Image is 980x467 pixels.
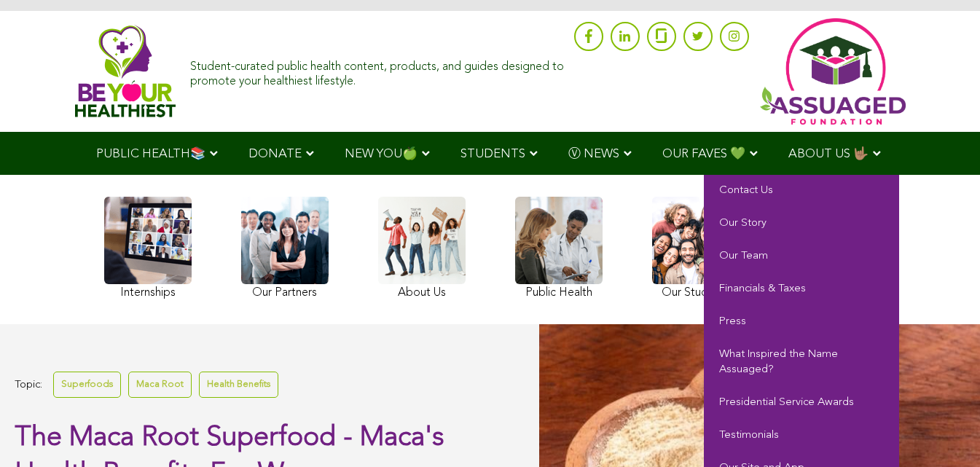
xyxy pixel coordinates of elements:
a: Contact Us [704,175,899,208]
a: Health Benefits [199,372,278,397]
a: Financials & Taxes [704,273,899,306]
span: PUBLIC HEALTH📚 [96,148,205,160]
a: Testimonials [704,420,899,452]
a: What Inspired the Name Assuaged? [704,339,899,387]
img: glassdoor [656,28,666,43]
span: Topic: [15,375,42,395]
img: Assuaged App [760,18,906,125]
a: Presidential Service Awards [704,387,899,420]
span: Ⓥ NEWS [568,148,619,160]
a: Press [704,306,899,339]
a: Our Team [704,240,899,273]
a: Our Story [704,208,899,240]
img: Assuaged [75,25,176,117]
span: NEW YOU🍏 [345,148,418,160]
span: DONATE [248,148,302,160]
div: Navigation Menu [75,132,906,175]
span: ABOUT US 🤟🏽 [788,148,869,160]
a: Superfoods [53,372,121,397]
span: OUR FAVES 💚 [662,148,745,160]
a: Maca Root [128,372,192,397]
div: Student-curated public health content, products, and guides designed to promote your healthiest l... [190,53,566,88]
span: STUDENTS [460,148,525,160]
iframe: Chat Widget [907,397,980,467]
